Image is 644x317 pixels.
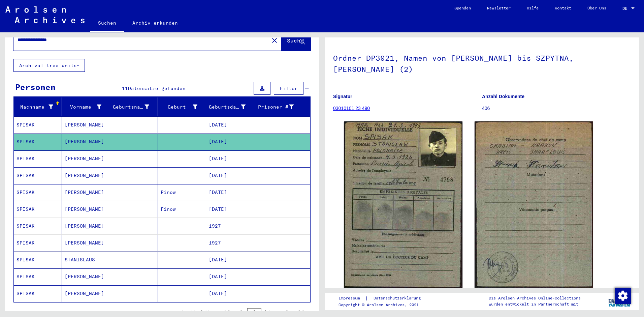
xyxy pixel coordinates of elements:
[14,218,62,234] mat-cell: SPISAK
[209,104,246,111] div: Geburtsdatum
[607,293,632,310] img: yv_logo.png
[257,104,294,111] div: Prisoner #
[5,6,85,23] img: Arolsen_neg.svg
[62,150,110,167] mat-cell: [PERSON_NAME]
[158,184,206,201] mat-cell: Pinow
[489,295,581,301] p: Die Arolsen Archives Online-Collections
[615,288,631,304] img: Zustimmung ändern
[14,252,62,268] mat-cell: SPISAK
[280,85,298,91] span: Filter
[62,167,110,184] mat-cell: [PERSON_NAME]
[333,106,370,111] a: 03010101 23 490
[209,102,254,112] div: Geburtsdatum
[339,302,429,308] p: Copyright © Arolsen Archives, 2021
[122,85,128,91] span: 11
[254,97,310,116] mat-header-cell: Prisoner #
[206,150,254,167] mat-cell: [DATE]
[247,309,281,315] div: of 1
[161,104,197,111] div: Geburt‏
[65,102,110,112] div: Vorname
[339,295,429,302] div: |
[257,102,302,112] div: Prisoner #
[206,235,254,251] mat-cell: 1927
[62,134,110,150] mat-cell: [PERSON_NAME]
[113,104,150,111] div: Geburtsname
[62,184,110,201] mat-cell: [PERSON_NAME]
[128,85,186,91] span: Datensätze gefunden
[15,81,56,93] div: Personen
[270,36,279,45] mat-icon: close
[62,201,110,218] mat-cell: [PERSON_NAME]
[339,295,365,302] a: Impressum
[206,252,254,268] mat-cell: [DATE]
[62,97,110,116] mat-header-cell: Vorname
[206,285,254,302] mat-cell: [DATE]
[14,134,62,150] mat-cell: SPISAK
[181,309,210,315] div: 1 – 11 of 11
[206,167,254,184] mat-cell: [DATE]
[489,301,581,307] p: wurden entwickelt in Partnerschaft mit
[14,285,62,302] mat-cell: SPISAK
[90,15,124,32] a: Suchen
[113,102,158,112] div: Geburtsname
[206,201,254,218] mat-cell: [DATE]
[622,6,630,11] span: DE
[13,59,85,72] button: Archival tree units
[368,295,429,302] a: Datenschutzerklärung
[482,94,524,99] b: Anzahl Dokumente
[206,134,254,150] mat-cell: [DATE]
[14,184,62,201] mat-cell: SPISAK
[281,30,311,51] button: Suche
[14,150,62,167] mat-cell: SPISAK
[14,268,62,285] mat-cell: SPISAK
[206,97,254,116] mat-header-cell: Geburtsdatum
[482,105,631,112] p: 406
[62,268,110,285] mat-cell: [PERSON_NAME]
[274,82,303,95] button: Filter
[333,94,352,99] b: Signatur
[62,117,110,133] mat-cell: [PERSON_NAME]
[158,201,206,218] mat-cell: Finow
[287,37,304,44] span: Suche
[161,102,206,112] div: Geburt‏
[17,104,53,111] div: Nachname
[62,285,110,302] mat-cell: [PERSON_NAME]
[206,218,254,234] mat-cell: 1927
[158,97,206,116] mat-header-cell: Geburt‏
[124,15,186,31] a: Archiv erkunden
[62,235,110,251] mat-cell: [PERSON_NAME]
[206,184,254,201] mat-cell: [DATE]
[268,33,281,47] button: Clear
[14,167,62,184] mat-cell: SPISAK
[14,235,62,251] mat-cell: SPISAK
[62,218,110,234] mat-cell: [PERSON_NAME]
[14,201,62,218] mat-cell: SPISAK
[206,117,254,133] mat-cell: [DATE]
[333,42,631,83] h1: Ordner DP3921, Namen von [PERSON_NAME] bis SZPYTNA, [PERSON_NAME] (2)
[62,252,110,268] mat-cell: STANISLAUS
[65,104,101,111] div: Vorname
[344,121,462,288] img: 001.jpg
[14,117,62,133] mat-cell: SPISAK
[206,268,254,285] mat-cell: [DATE]
[110,97,158,116] mat-header-cell: Geburtsname
[475,121,593,288] img: 002.jpg
[17,102,62,112] div: Nachname
[14,97,62,116] mat-header-cell: Nachname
